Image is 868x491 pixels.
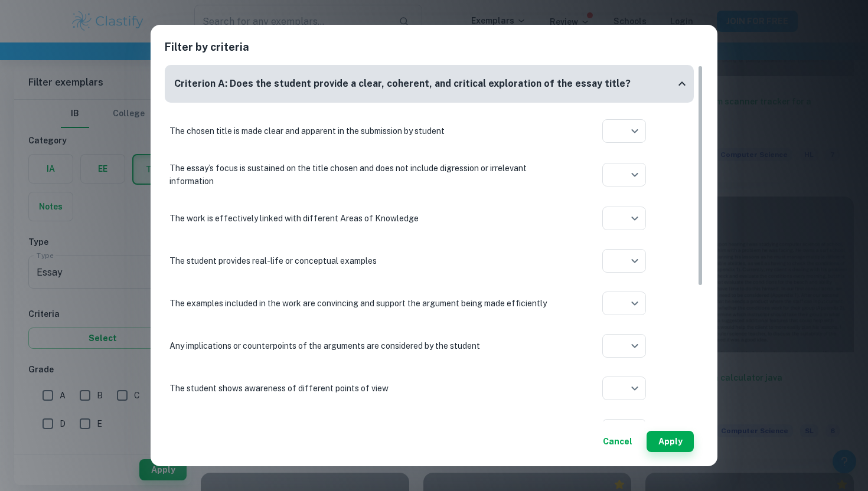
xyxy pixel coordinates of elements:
div: Criterion A: Does the student provide a clear, coherent, and critical exploration of the essay ti... [165,65,694,103]
h6: Criterion A: Does the student provide a clear, coherent, and critical exploration of the essay ti... [174,77,631,91]
p: The chosen title is made clear and apparent in the submission by student [169,125,559,138]
p: The essay’s focus is sustained on the title chosen and does not include digression or irrelevant ... [169,162,559,188]
p: The work is effectively linked with different Areas of Knowledge [169,212,559,225]
p: The examples included in the work are convincing and support the argument being made efficiently [169,297,559,310]
button: Cancel [598,431,637,452]
h2: Filter by criteria [165,39,703,65]
p: The student provides real-life or conceptual examples [169,254,559,267]
p: The student shows awareness of different points of view [169,382,559,395]
button: Apply [647,431,694,452]
p: Any implications or counterpoints of the arguments are considered by the student [169,339,559,352]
